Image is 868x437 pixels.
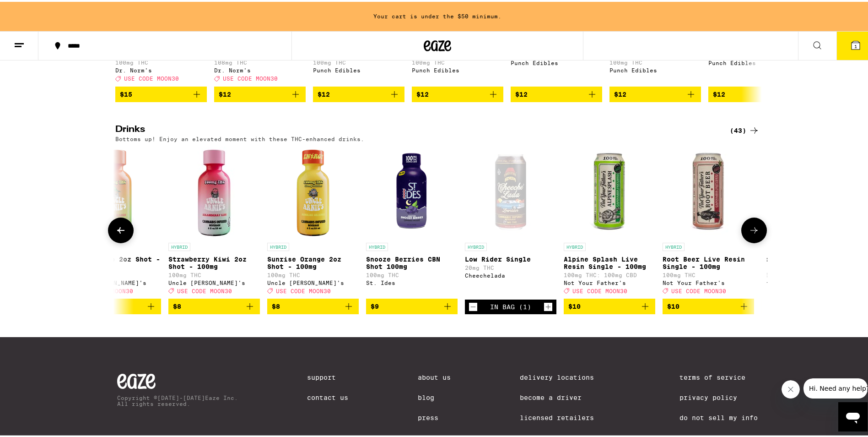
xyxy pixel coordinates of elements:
span: USE CODE MOON30 [276,286,331,292]
button: Add to bag [609,85,701,100]
div: Punch Edibles [708,58,800,64]
a: Licensed Retailers [520,412,610,420]
a: Open page for Low Rider Single from Cheechelada [465,145,556,298]
p: HYBRID [267,241,289,249]
span: $10 [568,301,581,308]
span: USE CODE MOON30 [572,286,627,292]
a: About Us [418,372,451,379]
span: Hi. Need any help? [5,6,66,14]
p: 100mg THC [412,58,503,64]
p: Sunrise Orange 2oz Shot - 100mg [267,254,359,268]
p: 100mg THC [115,58,207,64]
button: Add to bag [214,85,306,100]
div: Punch Edibles [412,66,503,71]
div: Uncle [PERSON_NAME]'s [70,278,161,284]
a: Open page for Sunrise Orange 2oz Shot - 100mg from Uncle Arnie's [267,145,359,297]
span: $12 [416,89,429,96]
p: 100mg THC [70,270,161,276]
a: Open page for Root Beer Live Resin Single - 100mg from Not Your Father's [663,145,754,297]
span: $8 [173,301,181,308]
button: Add to bag [115,85,207,100]
button: Add to bag [313,85,404,100]
img: Uncle Arnie's - Sunrise Orange 2oz Shot - 100mg [267,145,359,236]
p: HYBRID [366,241,388,249]
p: Snooze Berries CBN Shot 100mg [366,254,458,268]
p: 108mg THC [214,58,306,64]
p: 100mg THC [609,58,701,64]
p: 100mg THC [663,270,754,276]
p: HYBRID [663,241,685,249]
button: Increment [544,300,553,310]
p: 20mg THC [465,263,556,269]
p: Low Rider Single [465,254,556,261]
img: St. Ides - Snooze Berries CBN Shot 100mg [366,145,458,236]
iframe: Message from company [803,377,868,397]
span: $12 [614,89,626,96]
button: Add to bag [366,297,458,312]
p: HYBRID [168,241,190,249]
button: Add to bag [511,85,602,100]
p: 100mg THC [168,270,260,276]
div: Uncle [PERSON_NAME]'s [168,278,260,284]
a: Terms of Service [679,372,758,379]
img: Not Your Father's - Root Beer Live Resin Single - 100mg [663,145,754,236]
span: $12 [219,89,231,96]
a: (43) [730,123,760,134]
span: $10 [667,301,679,308]
span: USE CODE MOON30 [223,74,278,80]
span: USE CODE MOON30 [671,286,726,292]
a: Open page for Magic Mango 2oz Shot - 100mg from Uncle Arnie's [70,145,161,297]
a: Delivery Locations [520,372,610,379]
p: Strawberry Kiwi 2oz Shot - 100mg [168,254,260,268]
h2: Drinks [115,123,715,134]
p: 100mg THC [761,270,853,276]
span: $9 [371,301,379,308]
p: HYBRID [465,241,487,249]
button: Add to bag [761,297,853,312]
span: $12 [713,89,725,96]
span: $12 [515,89,528,96]
div: Not Your Father's [564,278,655,284]
span: $10 [766,301,778,308]
iframe: Button to launch messaging window [838,400,868,430]
div: Not Your Father's [663,278,754,284]
p: 100mg THC [366,270,458,276]
p: HYBRID [564,241,586,249]
button: Add to bag [663,297,754,312]
span: USE CODE MOON30 [124,74,179,80]
div: Punch Edibles [313,66,404,71]
span: $15 [120,89,132,96]
a: Blog [418,392,451,399]
p: Bottoms up! Enjoy an elevated moment with these THC-enhanced drinks. [115,134,364,140]
div: Cheechelada [465,271,556,277]
div: In Bag (1) [490,301,531,309]
img: Not Your Father's - Alpine Splash Live Resin Single - 100mg [564,145,655,236]
a: Open page for Strawberry Kiwi 2oz Shot - 100mg from Uncle Arnie's [168,145,260,297]
span: $12 [318,89,330,96]
p: Root Beer Live Resin Single - 100mg [663,254,754,268]
p: Iced Tea Lemonade 8oz - 100mg [761,254,853,268]
span: $8 [272,301,280,308]
div: Punch Edibles [609,66,701,71]
button: Add to bag [70,297,161,312]
p: Alpine Splash Live Resin Single - 100mg [564,254,655,268]
div: Uncle [PERSON_NAME]'s [761,278,853,284]
iframe: Close message [782,378,800,397]
p: Copyright © [DATE]-[DATE] Eaze Inc. All rights reserved. [117,393,238,405]
div: Dr. Norm's [115,66,207,71]
a: Open page for Snooze Berries CBN Shot 100mg from St. Ides [366,145,458,297]
p: 100mg THC [313,58,404,64]
a: Become a Driver [520,392,610,399]
img: Uncle Arnie's - Strawberry Kiwi 2oz Shot - 100mg [168,145,260,236]
button: Add to bag [267,297,359,312]
a: Open page for Iced Tea Lemonade 8oz - 100mg from Uncle Arnie's [761,145,853,297]
img: Uncle Arnie's - Iced Tea Lemonade 8oz - 100mg [761,145,853,236]
span: USE CODE MOON30 [177,286,232,292]
a: Press [418,412,451,420]
p: 100mg THC [267,270,359,276]
a: Do Not Sell My Info [679,412,758,420]
div: Dr. Norm's [214,66,306,71]
a: Contact Us [307,392,348,399]
a: Support [307,372,348,379]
